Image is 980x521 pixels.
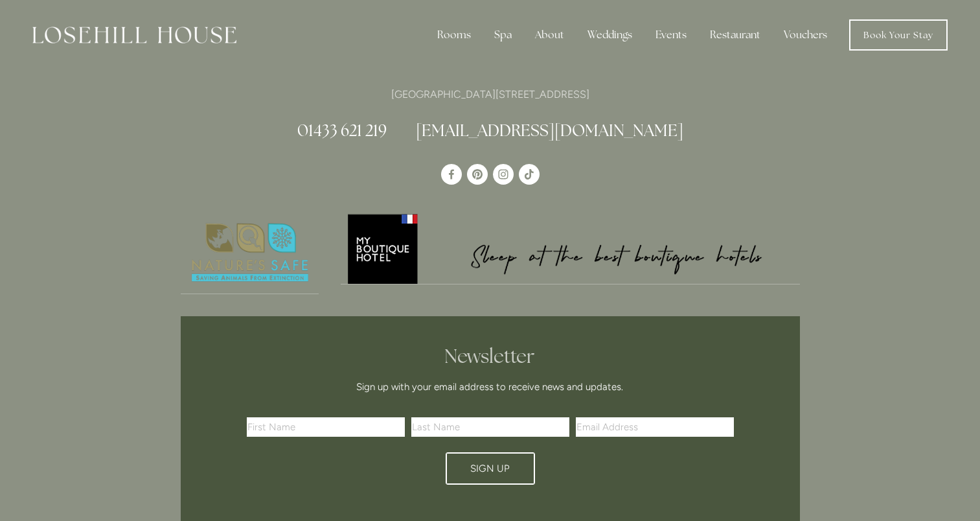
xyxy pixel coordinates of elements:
input: First Name [247,417,405,437]
div: Restaurant [700,22,771,48]
a: Vouchers [773,22,838,48]
img: Losehill House [32,27,236,43]
p: Sign up with your email address to receive news and updates. [251,379,729,395]
input: Email Address [576,417,734,437]
a: Pinterest [467,164,488,185]
span: Sign Up [470,463,510,474]
div: Weddings [577,22,643,48]
a: [EMAIL_ADDRESS][DOMAIN_NAME] [416,120,683,141]
img: Nature's Safe - Logo [181,212,319,294]
div: Spa [484,22,522,48]
a: Book Your Stay [849,19,948,51]
p: [GEOGRAPHIC_DATA][STREET_ADDRESS] [181,86,800,103]
button: Sign Up [446,452,535,485]
div: About [525,22,575,48]
input: Last Name [411,417,569,437]
a: Instagram [493,164,514,185]
div: Rooms [427,22,481,48]
a: My Boutique Hotel - Logo [341,212,800,284]
h2: Newsletter [251,345,729,368]
div: Events [645,22,697,48]
a: Nature's Safe - Logo [181,212,319,294]
a: Losehill House Hotel & Spa [441,164,462,185]
a: TikTok [519,164,540,185]
img: My Boutique Hotel - Logo [341,212,800,284]
a: 01433 621 219 [297,120,387,141]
